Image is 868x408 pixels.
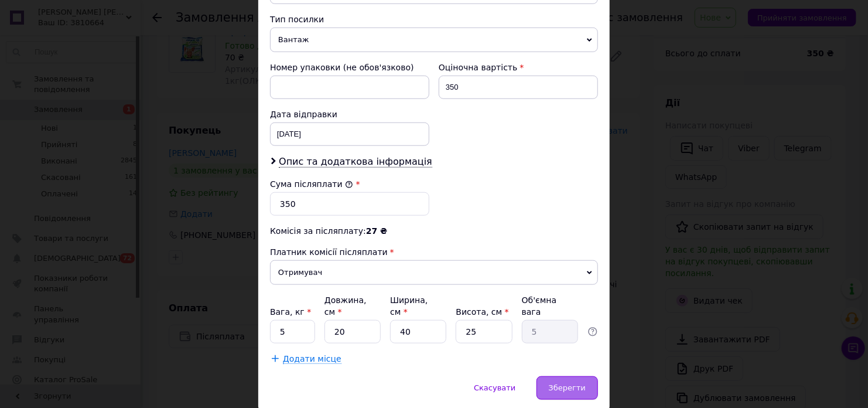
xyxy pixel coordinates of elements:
[270,108,429,120] div: Дата відправки
[283,354,341,364] span: Додати місце
[439,62,598,73] div: Оціночна вартість
[270,247,388,257] span: Платник комісії післяплати
[270,28,598,52] span: Вантаж
[270,15,324,24] span: Тип посилки
[279,156,432,168] span: Опис та додаткова інформація
[324,295,367,317] label: Довжина, см
[270,307,311,317] label: Вага, кг
[270,260,598,285] span: Отримувач
[522,294,578,318] div: Об'ємна вага
[549,383,586,392] span: Зберегти
[366,226,387,236] span: 27 ₴
[270,179,353,189] label: Сума післяплати
[270,225,598,237] div: Комісія за післяплату:
[270,62,429,73] div: Номер упаковки (не обов'язково)
[456,307,508,317] label: Висота, см
[390,295,428,317] label: Ширина, см
[474,383,515,392] span: Скасувати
